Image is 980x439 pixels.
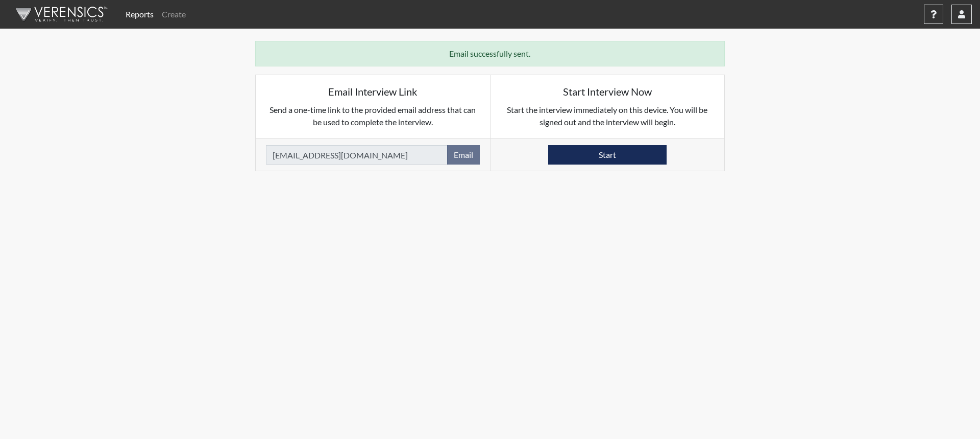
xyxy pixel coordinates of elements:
button: Start [548,145,667,165]
p: Email successfully sent. [266,48,714,60]
p: Send a one-time link to the provided email address that can be used to complete the interview. [266,104,480,128]
a: Create [158,4,190,25]
button: Email [447,145,480,165]
h5: Email Interview Link [266,85,480,98]
input: Email Address [266,145,448,165]
p: Start the interview immediately on this device. You will be signed out and the interview will begin. [501,104,715,128]
h5: Start Interview Now [501,85,715,98]
a: Reports [121,4,158,25]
